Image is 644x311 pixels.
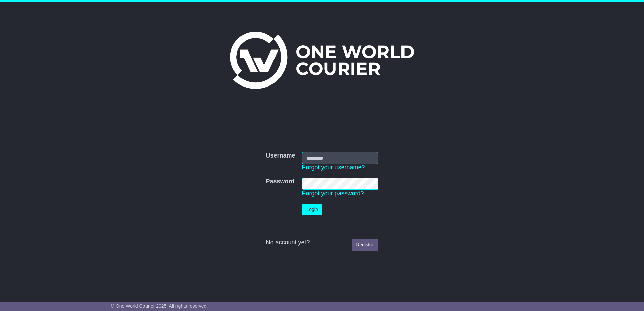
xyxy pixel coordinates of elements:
img: One World [230,32,414,89]
button: Login [302,204,322,215]
label: Username [266,152,295,160]
div: No account yet? [266,239,378,246]
a: Forgot your username? [302,164,365,171]
label: Password [266,178,294,185]
a: Forgot your password? [302,190,364,197]
a: Register [352,239,378,251]
span: © One World Courier 2025. All rights reserved. [111,303,208,309]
